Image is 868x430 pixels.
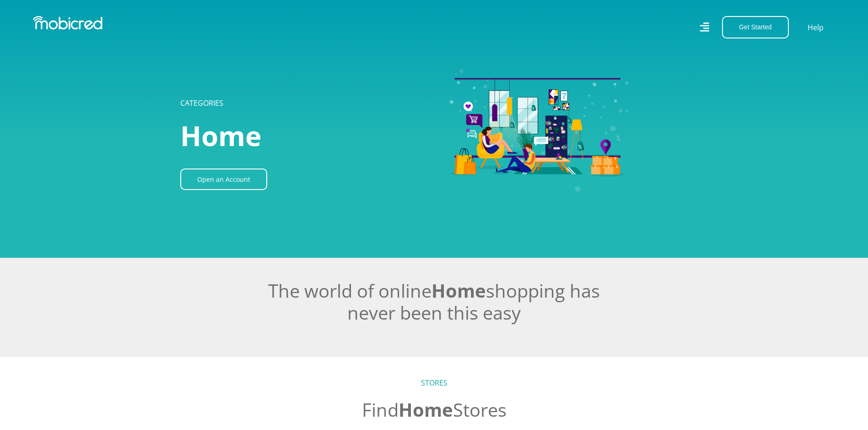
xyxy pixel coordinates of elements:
[398,66,688,191] img: Home
[180,169,267,190] a: Open an Account
[180,98,223,108] a: CATEGORIES
[33,16,102,30] img: Mobicred
[180,379,688,387] h5: STORES
[807,22,824,33] a: Help
[399,397,453,422] span: Home
[722,16,789,38] button: Get Started
[180,399,688,421] h2: Find Stores
[180,117,261,154] span: Home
